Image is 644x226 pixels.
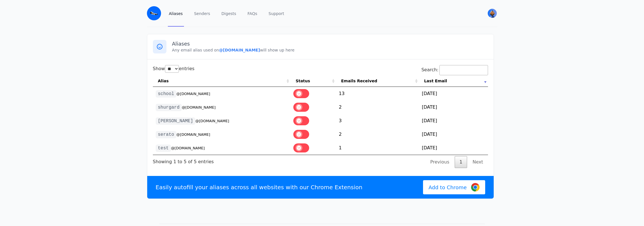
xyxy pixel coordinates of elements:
th: Emails Received: activate to sort column ascending [336,75,419,87]
code: test [156,145,171,152]
td: 3 [336,114,419,128]
span: Add to Chrome [429,184,467,191]
td: 1 [336,141,419,155]
code: school [156,90,177,98]
small: @[DOMAIN_NAME] [171,146,205,150]
th: Alias: activate to sort column ascending [153,75,291,87]
small: @[DOMAIN_NAME] [195,119,229,123]
a: 1 [455,156,467,168]
h3: Aliases [172,40,488,47]
td: 2 [336,128,419,141]
small: @[DOMAIN_NAME] [176,92,210,96]
td: 13 [336,87,419,100]
td: [DATE] [419,114,488,128]
label: Show entries [153,66,195,71]
td: [DATE] [419,87,488,100]
p: Easily autofill your aliases across all websites with our Chrome Extension [156,183,363,191]
div: Showing 1 to 5 of 5 entries [153,155,214,165]
p: Any email alias used on will show up here [172,47,488,53]
td: [DATE] [419,128,488,141]
th: Status: activate to sort column ascending [290,75,336,87]
select: Showentries [165,65,179,73]
small: @[DOMAIN_NAME] [182,105,216,109]
small: @[DOMAIN_NAME] [176,132,210,137]
img: Google Chrome Logo [471,183,480,191]
button: User menu [487,8,497,18]
code: [PERSON_NAME] [156,117,196,125]
code: shurgard [156,104,182,111]
input: Search: [439,65,488,75]
a: Add to Chrome [423,180,485,194]
a: Next [468,156,488,168]
b: @[DOMAIN_NAME] [219,48,260,52]
code: serato [156,131,177,138]
a: Previous [425,156,454,168]
td: [DATE] [419,141,488,155]
img: Email Monster [147,6,161,20]
th: Last Email: activate to sort column ascending [419,75,488,87]
img: Bob's Avatar [488,9,497,18]
label: Search: [421,67,488,72]
td: 2 [336,100,419,114]
td: [DATE] [419,100,488,114]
